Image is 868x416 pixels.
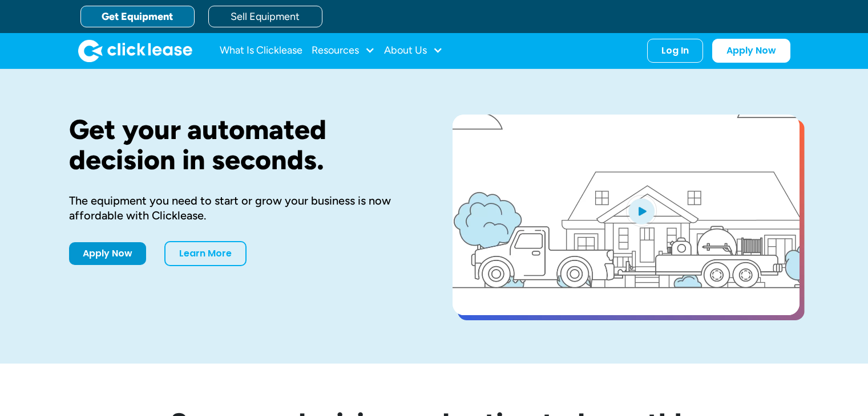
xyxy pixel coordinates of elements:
[626,195,657,227] img: Blue play button logo on a light blue circular background
[78,39,192,62] a: home
[384,39,443,62] div: About Us
[312,39,375,62] div: Resources
[661,45,689,56] div: Log In
[69,193,416,223] div: The equipment you need to start or grow your business is now affordable with Clicklease.
[69,115,416,175] h1: Get your automated decision in seconds.
[208,6,322,27] a: Sell Equipment
[453,115,800,315] a: open lightbox
[164,241,247,266] a: Learn More
[712,39,790,63] a: Apply Now
[78,39,192,62] img: Clicklease logo
[80,6,195,27] a: Get Equipment
[220,39,302,62] a: What Is Clicklease
[69,242,146,265] a: Apply Now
